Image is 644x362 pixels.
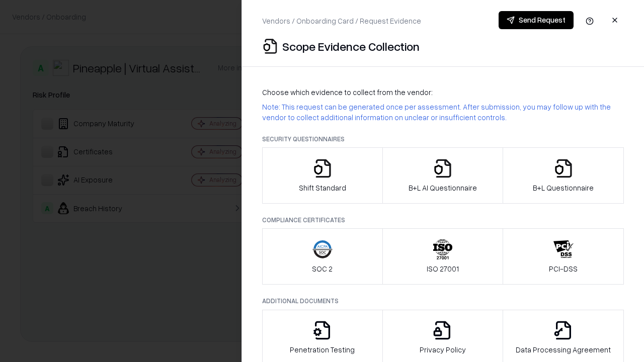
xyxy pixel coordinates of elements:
p: Privacy Policy [420,344,466,355]
p: Additional Documents [262,297,624,305]
button: Send Request [499,11,574,29]
p: Vendors / Onboarding Card / Request Evidence [262,16,421,26]
button: SOC 2 [262,228,383,285]
p: Scope Evidence Collection [282,38,420,54]
p: Shift Standard [299,183,346,193]
p: Data Processing Agreement [516,344,611,355]
button: B+L Questionnaire [503,147,624,204]
button: Shift Standard [262,147,383,204]
p: Penetration Testing [290,344,355,355]
p: Compliance Certificates [262,216,624,224]
p: B+L Questionnaire [533,183,594,193]
p: SOC 2 [312,263,333,274]
p: Choose which evidence to collect from the vendor: [262,87,624,98]
p: Security Questionnaires [262,135,624,143]
button: B+L AI Questionnaire [382,147,504,204]
button: ISO 27001 [382,228,504,285]
p: ISO 27001 [427,263,459,274]
p: PCI-DSS [549,263,578,274]
button: PCI-DSS [503,228,624,285]
p: Note: This request can be generated once per assessment. After submission, you may follow up with... [262,102,624,123]
p: B+L AI Questionnaire [409,183,477,193]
